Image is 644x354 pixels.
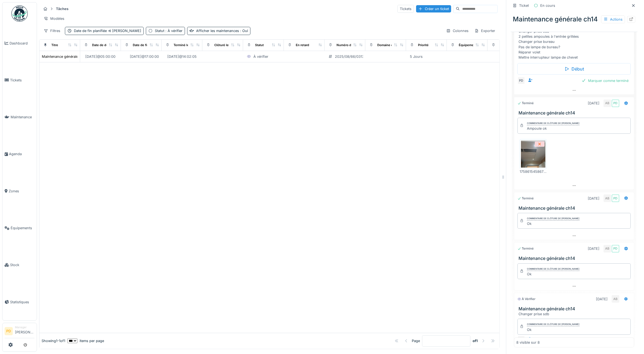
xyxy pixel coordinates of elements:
[527,221,579,226] div: Ok
[92,43,127,47] div: Date de début planifiée
[2,62,37,98] a: Tickets
[10,78,34,83] span: Tickets
[410,54,423,59] div: 5 Jours
[412,338,420,343] div: Page
[612,295,619,303] div: AB
[2,25,37,62] a: Dashboard
[520,169,547,174] div: 175861545867979762650915310443.jpg
[2,247,37,283] a: Stock
[517,196,534,201] div: Terminé
[10,299,34,305] span: Statistiques
[2,209,37,246] a: Équipements
[239,29,248,33] span: : Oui
[517,101,534,106] div: Terminé
[612,245,619,253] div: PD
[601,15,625,23] div: Actions
[527,126,579,131] div: Ampoule ok
[519,3,529,8] div: Ticket
[133,43,162,47] div: Date de fin planifiée
[9,151,34,157] span: Agenda
[74,28,141,33] div: Date de fin planifiée
[5,327,13,335] li: PD
[604,100,611,107] div: AB
[612,194,619,202] div: PD
[54,6,71,11] strong: Tâches
[588,101,599,106] div: [DATE]
[107,29,141,33] span: [PERSON_NAME]
[86,54,116,59] div: [DATE] @ 05:00:00
[255,43,264,47] div: Statut
[214,43,229,47] div: Clôturé le
[2,99,37,136] a: Maintenance
[164,29,183,33] span: : À vérifier
[444,27,471,35] div: Colonnes
[11,225,34,231] span: Équipements
[527,122,579,125] div: Commentaire de clôture de [PERSON_NAME]
[519,18,632,60] div: Mettre même ampèrage ampoules Joint douche à refaire pour une petite partie Changer prise sdb 2 p...
[130,54,159,59] div: [DATE] @ 17:00:00
[9,189,34,194] span: Zones
[11,5,28,22] img: Badge_color-CXgf-gQk.svg
[2,283,37,320] a: Statistiques
[15,325,34,329] div: Manager
[174,43,189,47] div: Terminé le
[51,43,58,47] div: Titre
[377,43,408,47] div: Domaine d'expertise
[41,15,67,23] div: Modèles
[472,27,498,35] div: Exporter
[519,110,632,116] h3: Maintenance générale ch14
[296,43,309,47] div: En retard
[517,77,525,84] div: PD
[527,267,579,271] div: Commentaire de clôture de [PERSON_NAME]
[540,3,555,8] div: En cours
[517,246,534,251] div: Terminé
[459,43,477,47] div: Équipement
[521,141,545,168] img: 7nrgv1nqfvd6wlsdz25w4itm2wvp
[42,54,87,59] div: Maintenance générale ch14
[579,77,631,84] div: Marquer comme terminé
[473,338,478,343] strong: of 1
[42,338,65,343] div: Showing 1 - 1 of 1
[517,336,525,343] div: AB
[519,206,632,211] h3: Maintenance générale ch14
[335,54,366,59] div: 2025/08/66/03135
[604,245,611,253] div: AB
[527,272,579,277] div: Ok
[596,296,608,302] div: [DATE]
[609,336,631,343] div: Valider
[588,246,599,251] div: [DATE]
[519,311,632,317] div: Changer prise sdb
[418,43,429,47] div: Priorité
[11,114,34,120] span: Maintenance
[527,327,579,332] div: Ok
[5,325,34,338] a: PD Manager[PERSON_NAME]
[167,54,197,59] div: [DATE] @ 14:02:05
[337,43,362,47] div: Numéro de ticket
[41,27,63,35] div: Filtres
[10,262,34,267] span: Stock
[10,41,34,46] span: Dashboard
[155,28,183,33] div: Statut
[517,297,535,301] div: À vérifier
[253,54,268,59] div: À vérifier
[517,63,631,75] div: Début
[2,136,37,173] a: Agenda
[196,28,248,33] div: Afficher les maintenances
[67,338,104,343] div: items per page
[604,194,611,202] div: AB
[527,323,579,326] div: Commentaire de clôture de [PERSON_NAME]
[612,100,619,107] div: PD
[416,5,451,12] div: Créer un ticket
[2,173,37,209] a: Zones
[527,217,579,221] div: Commentaire de clôture de [PERSON_NAME]
[397,5,414,13] div: Tickets
[588,196,599,201] div: [DATE]
[519,306,632,311] h3: Maintenance générale ch14
[519,256,632,261] h3: Maintenance générale ch14
[15,325,34,337] li: [PERSON_NAME]
[511,12,637,26] div: Maintenance générale ch14
[516,340,540,345] div: 8 visible sur 8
